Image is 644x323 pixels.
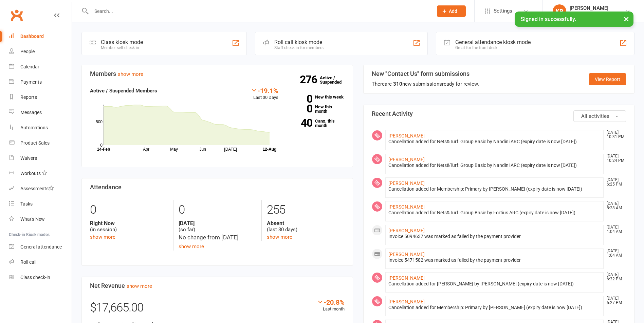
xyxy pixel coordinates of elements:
[9,151,72,166] a: Waivers
[289,118,312,128] strong: 40
[9,196,72,212] a: Tasks
[20,79,42,85] div: Payments
[20,171,41,176] div: Workouts
[388,210,601,216] div: Cancellation added for Nets&Turf: Group Basic by Fortius ARC (expiry date is now [DATE])
[251,87,278,94] div: -19.1%
[603,296,626,305] time: [DATE] 5:27 PM
[388,204,425,210] a: [PERSON_NAME]
[455,45,531,50] div: Great for the front desk
[9,270,72,285] a: Class kiosk mode
[289,104,312,114] strong: 0
[570,11,615,17] div: [GEOGRAPHIC_DATA]
[393,81,402,87] strong: 310
[603,225,626,234] time: [DATE] 1:04 AM
[388,252,425,257] a: [PERSON_NAME]
[89,6,428,16] input: Search...
[388,228,425,233] a: [PERSON_NAME]
[20,110,42,115] div: Messages
[603,201,626,210] time: [DATE] 8:28 AM
[573,110,626,122] button: All activities
[388,139,601,145] div: Cancellation added for Nets&Turf: Group Basic by Nandini ARC (expiry date is now [DATE])
[101,39,143,45] div: Class kiosk mode
[90,184,345,191] h3: Attendance
[20,34,44,39] div: Dashboard
[437,5,466,17] button: Add
[179,233,256,242] div: No change from [DATE]
[9,239,72,255] a: General attendance kiosk mode
[8,7,25,24] a: Clubworx
[118,71,143,77] a: show more
[603,154,626,163] time: [DATE] 10:24 PM
[388,281,601,287] div: Cancellation added for [PERSON_NAME] by [PERSON_NAME] (expiry date is now [DATE])
[127,283,152,289] a: show more
[90,282,345,289] h3: Net Revenue
[179,220,256,233] div: (so far)
[455,39,531,45] div: General attendance kiosk mode
[101,45,143,50] div: Member self check-in
[9,120,72,135] a: Automations
[20,186,54,191] div: Assessments
[20,49,35,54] div: People
[90,220,168,227] strong: Right Now
[20,155,37,161] div: Waivers
[388,157,425,162] a: [PERSON_NAME]
[274,45,324,50] div: Staff check-in for members
[603,130,626,139] time: [DATE] 10:31 PM
[9,90,72,105] a: Reports
[603,273,626,281] time: [DATE] 6:32 PM
[521,16,576,22] span: Signed in successfully.
[251,87,278,101] div: Last 30 Days
[388,186,601,192] div: Cancellation added for Membership: Primary by [PERSON_NAME] (expiry date is now [DATE])
[300,74,320,85] strong: 276
[388,133,425,138] a: [PERSON_NAME]
[9,29,72,44] a: Dashboard
[9,212,72,227] a: What's New
[620,12,632,26] button: ×
[449,8,457,14] span: Add
[9,135,72,151] a: Product Sales
[20,259,36,265] div: Roll call
[20,201,33,207] div: Tasks
[289,119,345,128] a: 40Canx. this month
[320,70,350,89] a: 276Active / Suspended
[20,64,39,69] div: Calendar
[388,299,425,304] a: [PERSON_NAME]
[267,220,345,227] strong: Absent
[570,5,615,11] div: [PERSON_NAME]
[317,298,345,306] div: -20.8%
[9,166,72,181] a: Workouts
[20,125,48,130] div: Automations
[9,105,72,120] a: Messages
[289,105,345,113] a: 0New this month
[388,234,601,239] div: Invoice 5094637 was marked as failed by the payment provider
[267,220,345,233] div: (last 30 days)
[589,73,626,85] a: View Report
[317,298,345,313] div: Last month
[20,244,62,250] div: General attendance
[179,243,204,250] a: show more
[90,298,345,321] div: $17,665.00
[90,88,157,94] strong: Active / Suspended Members
[372,110,626,117] h3: Recent Activity
[9,44,72,59] a: People
[9,181,72,196] a: Assessments
[494,3,512,19] span: Settings
[267,200,345,220] div: 255
[90,200,168,220] div: 0
[179,200,256,220] div: 0
[289,95,345,99] a: 0New this week
[603,178,626,187] time: [DATE] 6:25 PM
[388,275,425,281] a: [PERSON_NAME]
[9,59,72,74] a: Calendar
[581,113,609,119] span: All activities
[20,216,45,222] div: What's New
[20,275,50,280] div: Class check-in
[179,220,256,227] strong: [DATE]
[388,180,425,186] a: [PERSON_NAME]
[20,94,37,100] div: Reports
[274,39,324,45] div: Roll call kiosk mode
[372,70,479,77] h3: New "Contact Us" form submissions
[289,94,312,104] strong: 0
[90,70,345,77] h3: Members
[603,249,626,258] time: [DATE] 1:04 AM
